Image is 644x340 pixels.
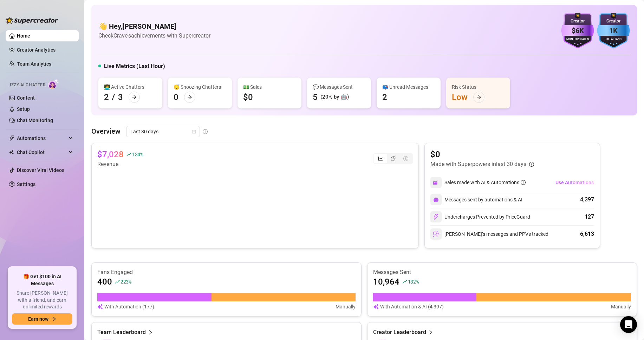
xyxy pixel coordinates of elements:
span: rise [126,152,131,157]
div: 💬 Messages Sent [313,83,365,91]
div: 6,613 [580,230,594,238]
article: Revenue [97,160,143,168]
img: svg%3e [433,197,439,202]
div: 2 [104,92,109,103]
span: Share [PERSON_NAME] with a friend, and earn unlimited rewards [12,290,72,311]
article: With Automation & AI (4,397) [380,303,444,311]
div: 5 [313,92,318,103]
span: 134 % [132,151,143,158]
a: Chat Monitoring [17,118,53,123]
span: Chat Copilot [17,147,67,158]
img: AI Chatter [48,79,59,89]
article: Manually [611,303,631,311]
span: rise [402,279,407,284]
article: Made with Superpowers in last 30 days [430,160,526,168]
img: svg%3e [433,214,439,220]
span: 🎁 Get $100 in AI Messages [12,273,72,287]
h5: Live Metrics (Last Hour) [104,62,165,71]
article: Check Crave's achievements with Supercreator [98,31,210,40]
span: line-chart [378,156,383,161]
article: Fans Engaged [97,268,356,276]
article: Overview [91,126,121,136]
span: arrow-right [51,316,56,321]
div: 127 [585,213,594,221]
span: Last 30 days [130,126,196,137]
div: Creator [597,18,630,25]
div: 3 [118,92,123,103]
div: 📪 Unread Messages [382,83,435,91]
article: $7,028 [97,149,124,160]
span: info-circle [521,180,526,185]
span: thunderbolt [9,135,15,141]
div: 👩‍💻 Active Chatters [104,83,157,91]
button: Use Automations [555,177,594,188]
a: Setup [17,106,30,112]
div: 2 [382,92,387,103]
span: info-circle [529,162,534,167]
div: Monthly Sales [561,37,594,42]
img: svg%3e [433,179,439,186]
div: segmented control [373,153,413,164]
article: With Automation (177) [104,303,154,311]
img: logo-BBDzfeDw.svg [6,17,58,24]
a: Creator Analytics [17,44,73,55]
article: Team Leaderboard [97,328,146,336]
a: Home [17,33,30,39]
h4: 👋 Hey, [PERSON_NAME] [98,21,210,31]
span: arrow-right [132,95,137,100]
img: svg%3e [373,303,379,311]
span: Use Automations [555,180,594,185]
article: Creator Leaderboard [373,328,426,336]
div: (20% by 🤖) [320,93,349,101]
span: Izzy AI Chatter [10,82,45,88]
span: calendar [192,129,196,134]
div: 😴 Snoozing Chatters [174,83,226,91]
div: $0 [243,92,253,103]
div: 0 [174,92,178,103]
span: right [428,328,433,336]
span: right [148,328,153,336]
div: Undercharges Prevented by PriceGuard [430,211,530,222]
a: Content [17,95,35,101]
article: 10,964 [373,276,399,287]
img: svg%3e [433,231,439,237]
article: $0 [430,149,534,160]
img: Chat Copilot [9,150,14,155]
span: arrow-right [187,95,192,100]
div: [PERSON_NAME]’s messages and PPVs tracked [430,228,548,240]
div: 1K [597,25,630,36]
div: Risk Status [452,83,505,91]
span: Earn now [28,316,48,322]
span: 132 % [408,278,419,285]
span: Automations [17,133,67,144]
div: 4,397 [580,195,594,204]
div: Messages sent by automations & AI [430,194,522,205]
div: Open Intercom Messenger [620,316,637,333]
article: Messages Sent [373,268,631,276]
a: Settings [17,181,35,187]
div: $6K [561,25,594,36]
div: 💵 Sales [243,83,296,91]
span: info-circle [203,129,208,134]
span: rise [115,279,120,284]
img: purple-badge-B9DA21FR.svg [561,13,594,48]
button: Earn nowarrow-right [12,313,72,325]
span: pie-chart [391,156,396,161]
img: blue-badge-DgoSNQY1.svg [597,13,630,48]
div: Sales made with AI & Automations [444,179,526,186]
img: svg%3e [97,303,103,311]
span: dollar-circle [403,156,408,161]
span: 223 % [121,278,131,285]
a: Team Analytics [17,61,51,67]
div: Creator [561,18,594,25]
div: Total Fans [597,37,630,42]
article: 400 [97,276,112,287]
a: Discover Viral Videos [17,167,64,173]
article: Manually [336,303,356,311]
span: arrow-right [476,95,481,100]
